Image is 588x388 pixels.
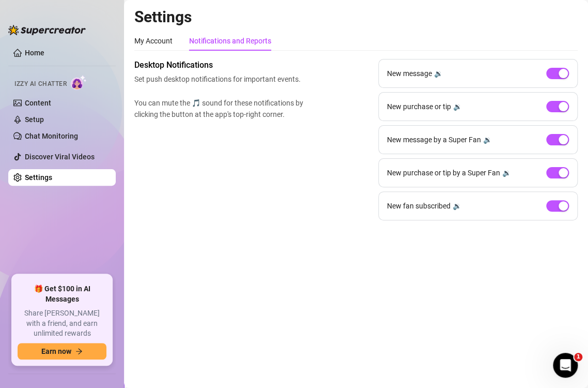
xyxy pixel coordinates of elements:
a: Setup [25,115,44,124]
div: My Account [134,35,173,47]
a: Settings [25,173,52,182]
span: You can mute the 🎵 sound for these notifications by clicking the button at the app's top-right co... [134,97,308,120]
span: New purchase or tip by a Super Fan [387,167,500,178]
button: Earn nowarrow-right [18,343,106,360]
span: New purchase or tip [387,101,451,112]
span: 🎁 Get $100 in AI Messages [18,284,106,304]
div: 🔉 [502,167,511,178]
div: Notifications and Reports [189,35,271,47]
span: Izzy AI Chatter [14,79,67,89]
div: 🔉 [453,101,462,112]
img: AI Chatter [71,75,87,90]
span: Share [PERSON_NAME] with a friend, and earn unlimited rewards [18,308,106,339]
span: Earn now [41,347,71,355]
h2: Settings [134,7,578,27]
a: Discover Viral Videos [25,153,95,161]
span: New message by a Super Fan [387,134,481,145]
a: Content [25,99,51,107]
iframe: Intercom live chat [553,353,578,378]
span: Set push desktop notifications for important events. [134,73,308,85]
span: New fan subscribed [387,200,451,212]
a: Home [25,49,44,57]
span: 1 [574,353,582,361]
div: 🔉 [453,200,461,212]
span: Desktop Notifications [134,59,308,71]
a: Chat Monitoring [25,132,78,140]
img: logo-BBDzfeDw.svg [8,25,86,35]
span: arrow-right [75,348,83,355]
span: New message [387,68,432,79]
div: 🔉 [483,134,492,145]
div: 🔉 [434,68,443,79]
